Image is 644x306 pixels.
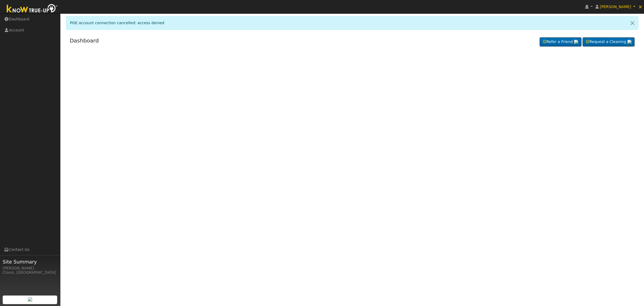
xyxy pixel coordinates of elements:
[583,37,635,47] a: Request a Cleaning
[3,270,57,275] div: Clovis, [GEOGRAPHIC_DATA]
[574,40,578,44] img: retrieve
[70,37,99,44] a: Dashboard
[66,16,639,30] div: PGE account connection cancelled: access denied
[627,40,632,44] img: retrieve
[600,5,631,9] span: [PERSON_NAME]
[540,37,581,47] a: Refer a Friend
[627,16,638,30] a: Close
[28,297,32,301] img: retrieve
[3,265,57,271] div: [PERSON_NAME]
[638,3,643,10] span: ×
[3,258,57,265] span: Site Summary
[4,3,60,15] img: Know True-Up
